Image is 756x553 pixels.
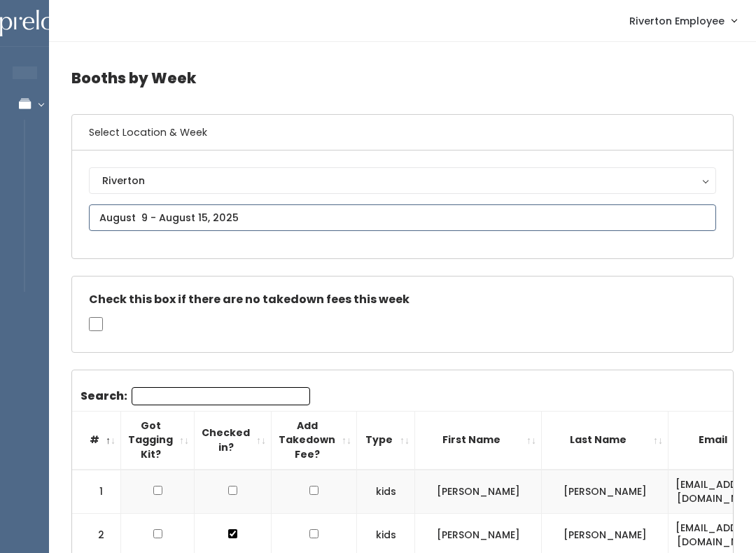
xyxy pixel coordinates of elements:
button: Riverton [89,167,716,194]
h5: Check this box if there are no takedown fees this week [89,293,716,306]
th: Checked in?: activate to sort column ascending [195,411,272,469]
input: August 9 - August 15, 2025 [89,204,716,231]
label: Search: [80,387,310,405]
a: Riverton Employee [615,6,750,36]
td: [PERSON_NAME] [415,470,542,514]
th: Add Takedown Fee?: activate to sort column ascending [272,411,357,469]
span: Riverton Employee [629,13,724,29]
td: 1 [72,470,121,514]
td: kids [357,470,415,514]
th: First Name: activate to sort column ascending [415,411,542,469]
th: Last Name: activate to sort column ascending [542,411,668,469]
th: #: activate to sort column descending [72,411,121,469]
td: [PERSON_NAME] [542,470,668,514]
th: Type: activate to sort column ascending [357,411,415,469]
th: Got Tagging Kit?: activate to sort column ascending [121,411,195,469]
div: Riverton [102,173,703,188]
h4: Booths by Week [71,59,734,97]
input: Search: [132,387,310,405]
h6: Select Location & Week [72,115,733,150]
